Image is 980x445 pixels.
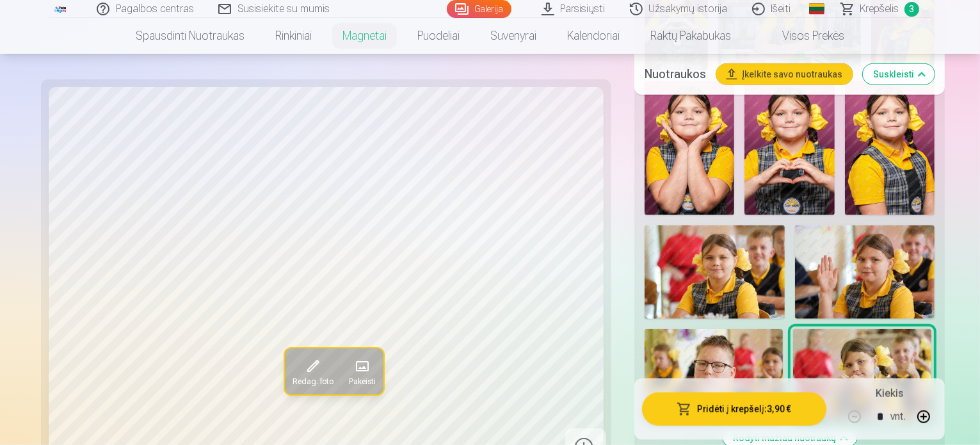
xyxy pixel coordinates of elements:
[746,18,860,54] a: Visos prekės
[402,18,475,54] a: Puodeliai
[863,64,935,85] button: Suskleisti
[260,18,327,54] a: Rinkiniai
[475,18,552,54] a: Suvenyrai
[284,349,340,395] button: Redag. foto
[645,65,706,83] h5: Nuotraukos
[340,349,382,395] button: Pakeisti
[348,377,374,387] span: Pakeisti
[642,392,826,426] button: Pridėti į krepšelį:3,90 €
[904,2,919,17] span: 3
[120,18,260,54] a: Spausdinti nuotraukas
[54,5,68,13] img: /fa2
[552,18,635,54] a: Kalendoriai
[876,386,903,401] h5: Kiekis
[327,18,402,54] a: Magnetai
[890,401,906,432] div: vnt.
[291,377,332,387] span: Redag. foto
[860,1,899,17] span: Krepšelis
[635,18,746,54] a: Raktų pakabukas
[716,64,853,85] button: Įkelkite savo nuotraukas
